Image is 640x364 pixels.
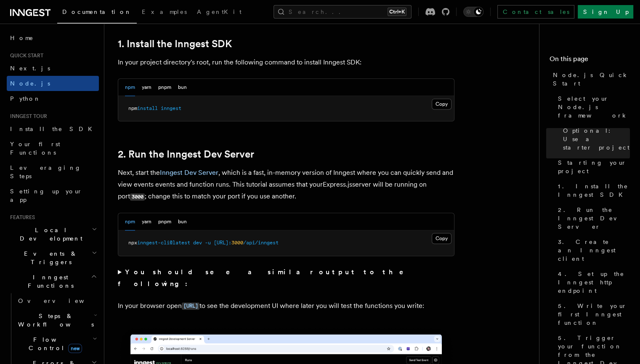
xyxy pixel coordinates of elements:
span: Inngest Functions [7,273,91,290]
a: 1. Install the Inngest SDK [555,179,630,202]
button: Search...Ctrl+K [274,5,412,19]
a: Documentation [57,3,137,24]
code: 3000 [130,193,145,201]
span: AgentKit [197,8,242,15]
button: pnpm [158,79,171,96]
span: Home [10,34,34,42]
span: 3. Create an Inngest client [558,238,630,263]
button: npm [125,79,135,96]
span: npx [128,240,137,246]
span: Overview [18,297,105,304]
button: yarn [142,79,151,96]
span: Optional: Use a starter project [563,126,630,152]
span: Python [10,95,41,102]
span: Your first Functions [10,141,60,156]
span: Node.js [10,80,50,87]
a: 1. Install the Inngest SDK [118,38,232,50]
button: Toggle dark mode [463,7,483,17]
button: pnpm [158,213,171,230]
p: In your project directory's root, run the following command to install Inngest SDK: [118,56,454,68]
h4: On this page [550,54,630,67]
a: Select your Node.js framework [555,91,630,123]
a: 5. Write your first Inngest function [555,298,630,330]
a: Optional: Use a starter project [560,123,630,155]
a: Your first Functions [7,136,99,160]
span: Select your Node.js framework [558,94,630,120]
a: Next.js [7,61,99,76]
button: Events & Triggers [7,246,99,270]
span: inngest [161,105,181,111]
a: 4. Set up the Inngest http endpoint [555,266,630,298]
a: AgentKit [192,3,247,23]
a: Overview [15,293,99,308]
span: Node.js Quick Start [553,71,630,88]
a: Python [7,91,99,106]
a: Sign Up [578,5,633,19]
button: bun [178,213,187,230]
a: Install the SDK [7,121,99,136]
button: Local Development [7,222,99,246]
span: Quick start [7,52,43,59]
span: Events & Triggers [7,249,92,266]
span: 5. Write your first Inngest function [558,302,630,327]
a: Starting your project [555,155,630,179]
a: Node.js [7,76,99,91]
button: yarn [142,213,151,230]
p: Next, start the , which is a fast, in-memory version of Inngest where you can quickly send and vi... [118,167,454,203]
span: Examples [142,8,187,15]
kbd: Ctrl+K [388,8,406,16]
a: 3. Create an Inngest client [555,234,630,266]
span: install [137,105,158,111]
strong: You should see a similar output to the following: [118,268,415,288]
a: Leveraging Steps [7,160,99,184]
button: bun [178,79,187,96]
a: [URL] [182,302,199,310]
span: Flow Control [15,335,93,352]
a: Examples [137,3,192,23]
span: [URL]: [214,240,231,246]
button: npm [125,213,135,230]
span: Starting your project [558,158,630,175]
button: Copy [432,99,451,110]
button: Inngest Functions [7,270,99,293]
span: Setting up your app [10,188,82,203]
span: /api/inngest [243,240,279,246]
span: dev [193,240,202,246]
span: Inngest tour [7,113,47,120]
span: new [68,344,82,353]
span: Features [7,214,35,221]
span: Steps & Workflows [15,312,94,329]
span: inngest-cli@latest [137,240,190,246]
button: Flow Controlnew [15,332,99,356]
a: Contact sales [497,5,574,19]
summary: You should see a similar output to the following: [118,266,454,290]
span: Next.js [10,65,50,72]
a: 2. Run the Inngest Dev Server [555,202,630,234]
span: Local Development [7,226,92,243]
span: npm [128,105,137,111]
span: -u [205,240,211,246]
code: [URL] [182,302,199,310]
a: Setting up your app [7,184,99,207]
button: Steps & Workflows [15,308,99,332]
a: Home [7,30,99,45]
a: Node.js Quick Start [550,67,630,91]
span: Install the SDK [10,126,97,132]
a: Inngest Dev Server [160,169,218,177]
p: In your browser open to see the development UI where later you will test the functions you write: [118,300,454,312]
span: Documentation [62,8,132,15]
button: Copy [432,233,451,244]
span: 3000 [231,240,243,246]
a: 2. Run the Inngest Dev Server [118,148,254,160]
span: Leveraging Steps [10,164,81,179]
span: 1. Install the Inngest SDK [558,182,630,199]
span: 2. Run the Inngest Dev Server [558,206,630,231]
span: 4. Set up the Inngest http endpoint [558,270,630,295]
